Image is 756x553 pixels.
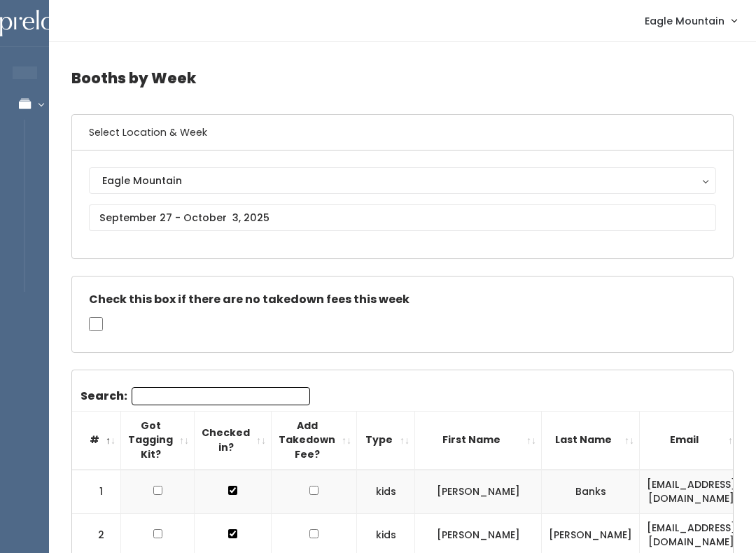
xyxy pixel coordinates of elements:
[71,59,734,97] h4: Booths by Week
[89,204,716,231] input: September 27 - October 3, 2025
[89,293,716,306] h5: Check this box if there are no takedown fees this week
[640,470,743,514] td: [EMAIL_ADDRESS][DOMAIN_NAME]
[121,411,195,469] th: Got Tagging Kit?: activate to sort column ascending
[80,387,310,405] label: Search:
[72,115,733,150] h6: Select Location & Week
[72,470,121,514] td: 1
[89,167,716,194] button: Eagle Mountain
[72,411,121,469] th: #: activate to sort column descending
[415,411,542,469] th: First Name: activate to sort column ascending
[542,411,640,469] th: Last Name: activate to sort column ascending
[272,411,357,469] th: Add Takedown Fee?: activate to sort column ascending
[645,13,724,29] span: Eagle Mountain
[640,411,743,469] th: Email: activate to sort column ascending
[195,411,272,469] th: Checked in?: activate to sort column ascending
[631,6,750,36] a: Eagle Mountain
[102,173,703,188] div: Eagle Mountain
[132,387,310,405] input: Search:
[357,411,415,469] th: Type: activate to sort column ascending
[357,470,415,514] td: kids
[415,470,542,514] td: [PERSON_NAME]
[542,470,640,514] td: Banks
